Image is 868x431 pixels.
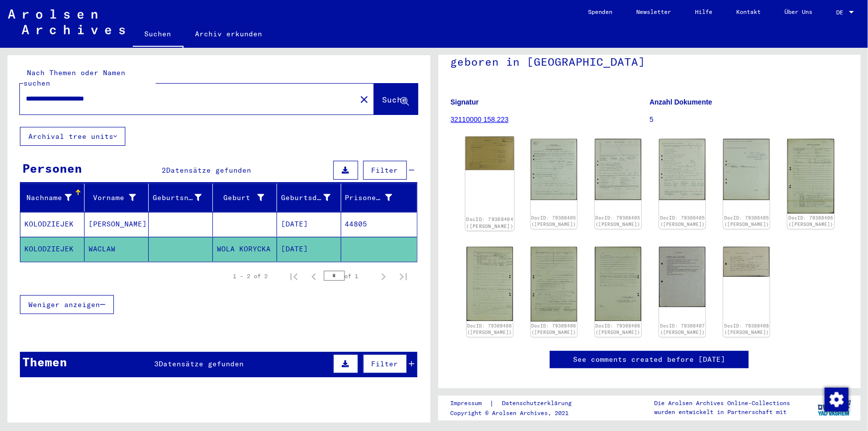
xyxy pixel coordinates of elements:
[724,323,769,335] a: DocID: 79308408 ([PERSON_NAME])
[341,184,417,212] mat-header-cell: Prisoner #
[374,266,393,286] button: Next page
[213,237,277,261] mat-cell: WOLA KORYCKA
[465,137,514,171] img: 001.jpg
[345,190,405,206] div: Prisoner #
[159,359,244,368] span: Datensätze gefunden
[162,166,166,175] span: 2
[595,247,641,322] img: 004.jpg
[24,190,84,206] div: Nachname
[345,193,392,203] div: Prisoner #
[450,409,583,418] p: Copyright © Arolsen Archives, 2021
[595,139,641,200] img: 002.jpg
[531,139,577,200] img: 001.jpg
[660,215,705,227] a: DocID: 79308405 ([PERSON_NAME])
[133,22,184,48] a: Suchen
[363,161,407,180] button: Filter
[451,98,479,106] b: Signatur
[277,184,341,212] mat-header-cell: Geburtsdatum
[20,295,114,314] button: Weniger anzeigen
[450,398,583,409] div: |
[324,271,374,281] div: of 1
[374,84,418,114] button: Suche
[28,300,100,309] span: Weniger anzeigen
[372,359,398,368] span: Filter
[788,215,833,227] a: DocID: 79308406 ([PERSON_NAME])
[281,193,331,203] div: Geburtsdatum
[451,115,509,123] a: 32110000 158.223
[341,212,417,236] mat-cell: 44805
[467,247,513,322] img: 002.jpg
[354,89,374,109] button: Clear
[149,184,213,212] mat-header-cell: Geburtsname
[595,215,640,227] a: DocID: 79308405 ([PERSON_NAME])
[595,323,640,335] a: DocID: 79308406 ([PERSON_NAME])
[467,323,512,335] a: DocID: 79308406 ([PERSON_NAME])
[466,216,513,229] a: DocID: 79308404 ([PERSON_NAME])
[20,184,85,212] mat-header-cell: Nachname
[723,139,770,200] img: 004.jpg
[654,399,790,408] p: Die Arolsen Archives Online-Collections
[154,359,159,368] span: 3
[20,237,85,261] mat-cell: KOLODZIEJEK
[217,193,264,203] div: Geburt‏
[494,398,583,409] a: Datenschutzerklärung
[89,193,136,203] div: Vorname
[659,139,705,200] img: 003.jpg
[363,354,407,373] button: Filter
[650,114,848,125] p: 5
[654,408,790,417] p: wurden entwickelt in Partnerschaft mit
[724,215,769,227] a: DocID: 79308405 ([PERSON_NAME])
[166,166,251,175] span: Datensätze gefunden
[787,139,834,214] img: 001.jpg
[531,247,577,322] img: 003.jpg
[277,212,341,236] mat-cell: [DATE]
[573,354,725,365] a: See comments created before [DATE]
[184,22,275,46] a: Archiv erkunden
[358,94,370,106] mat-icon: close
[650,98,712,106] b: Anzahl Dokumente
[383,95,407,105] span: Suche
[816,395,853,420] img: yv_logo.png
[85,212,149,236] mat-cell: [PERSON_NAME]
[153,193,201,203] div: Geburtsname
[450,398,489,409] a: Impressum
[153,190,214,206] div: Geburtsname
[213,184,277,212] mat-header-cell: Geburt‏
[531,215,576,227] a: DocID: 79308405 ([PERSON_NAME])
[233,272,268,281] div: 1 – 2 of 2
[531,323,576,335] a: DocID: 79308406 ([PERSON_NAME])
[23,68,125,88] mat-label: Nach Themen oder Namen suchen
[660,323,705,335] a: DocID: 79308407 ([PERSON_NAME])
[659,247,705,308] img: 001.jpg
[393,266,413,286] button: Last page
[85,237,149,261] mat-cell: WACLAW
[217,190,277,206] div: Geburt‏
[825,388,849,412] img: Zustimmung ändern
[85,184,149,212] mat-header-cell: Vorname
[22,159,82,177] div: Personen
[304,266,324,286] button: Previous page
[24,193,72,203] div: Nachname
[22,353,67,371] div: Themen
[284,266,304,286] button: First page
[281,190,343,206] div: Geburtsdatum
[20,127,125,146] button: Archival tree units
[372,166,398,175] span: Filter
[836,9,847,16] span: DE
[20,212,85,236] mat-cell: KOLODZIEJEK
[277,237,341,261] mat-cell: [DATE]
[723,247,770,277] img: 001.jpg
[8,9,125,34] img: Arolsen_neg.svg
[89,190,148,206] div: Vorname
